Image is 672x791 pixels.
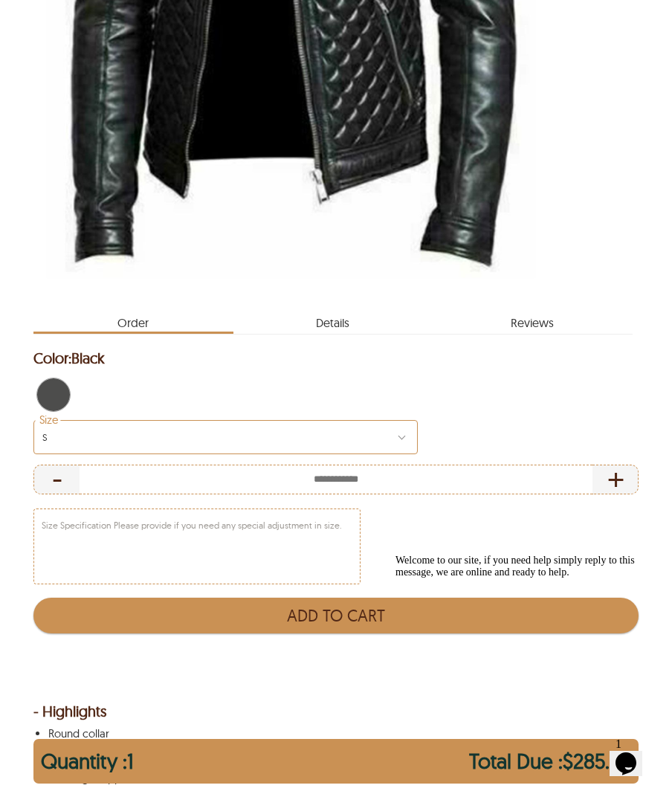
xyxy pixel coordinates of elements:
span: Welcome to our site, if you need help simply reply to this message, we are online and ready to help. [6,6,245,29]
div: Total Due : $285.67 [469,746,631,784]
div: Welcome to our site, if you need help simply reply to this message, we are online and ready to help. [6,6,274,30]
span: Details [233,308,433,332]
div: Decrease Quantity of Item [33,465,79,494]
label: Size [36,415,61,426]
textarea: Size Specification Please provide if you need any special adjustment in size. [34,509,360,584]
span: Order [33,308,233,334]
span: Black [71,349,105,367]
iframe: chat widget [390,549,657,724]
div: Black [33,375,74,415]
p: Round collar [48,726,620,741]
div: Quantity : 1 [41,746,134,784]
iframe: PayPal [33,641,639,682]
div: - Highlights [33,704,639,719]
span: reviews [433,308,632,332]
iframe: chat widget [610,732,657,776]
div: Size [33,420,418,454]
h2: Selected Color: by Black [33,343,639,373]
button: Add to Cart [33,598,639,633]
span: S [42,430,48,445]
div: Increase Quantity of Item [592,465,638,494]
